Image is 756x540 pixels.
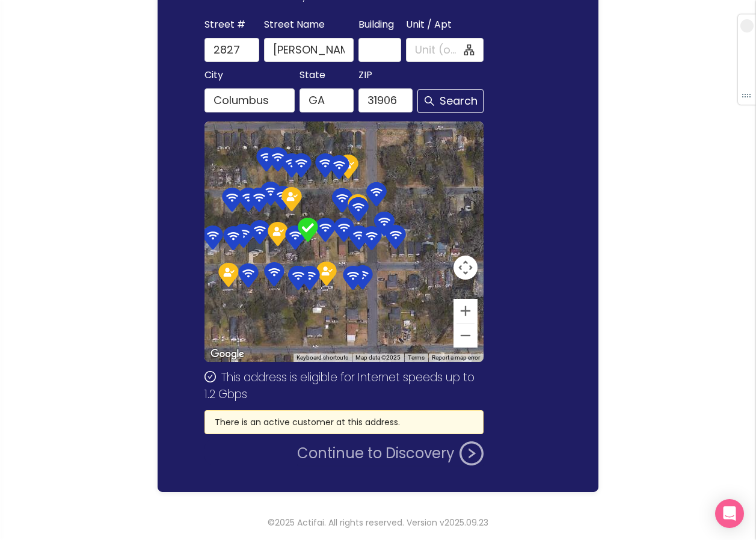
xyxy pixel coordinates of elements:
[264,16,325,33] span: Street Name
[207,346,247,362] a: Open this area in Google Maps (opens a new window)
[297,354,348,362] button: Keyboard shortcuts
[355,354,401,361] span: Map data ©2025
[417,89,484,113] button: Search
[432,354,480,361] a: Report a map error
[264,38,354,62] input: Thomas St
[453,324,478,348] button: Zoom out
[715,499,744,528] div: Open Intercom Messenger
[453,256,478,280] button: Map camera controls
[204,371,216,382] span: check-circle
[358,88,413,112] input: 31906
[358,67,372,84] span: ZIP
[215,416,400,428] span: There is an active customer at this address.
[300,88,354,112] input: GA
[300,67,325,84] span: State
[406,16,452,33] span: Unit / Apt
[297,441,484,465] button: Continue to Discovery
[453,299,478,323] button: Zoom in
[204,38,259,62] input: 2827
[204,369,474,402] span: This address is eligible for Internet speeds up to 1.2 Gbps
[204,67,223,84] span: City
[464,44,475,55] span: apartment
[408,354,425,361] a: Terms (opens in new tab)
[358,16,394,33] span: Building
[207,346,247,362] img: Google
[204,16,245,33] span: Street #
[415,41,462,58] input: Unit (optional)
[204,88,294,112] input: Columbus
